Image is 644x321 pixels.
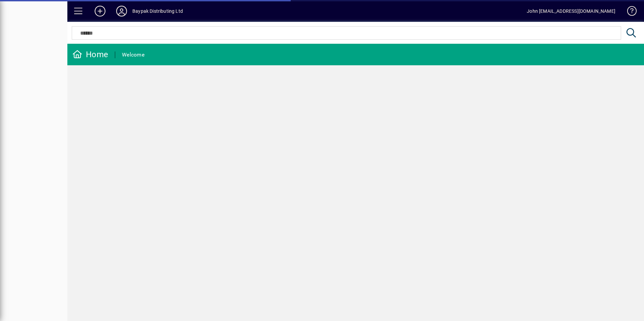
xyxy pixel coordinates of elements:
[111,5,132,17] button: Profile
[622,1,636,23] a: Knowledge Base
[527,6,615,16] div: John [EMAIL_ADDRESS][DOMAIN_NAME]
[132,6,183,16] div: Baypak Distributing Ltd
[72,49,108,60] div: Home
[122,49,144,60] div: Welcome
[89,5,111,17] button: Add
